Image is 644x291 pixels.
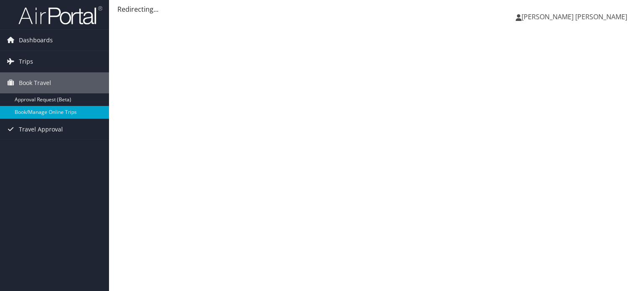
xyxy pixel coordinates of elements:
[516,4,636,29] a: [PERSON_NAME] [PERSON_NAME]
[19,72,51,93] span: Book Travel
[117,4,636,14] div: Redirecting...
[522,12,627,21] span: [PERSON_NAME] [PERSON_NAME]
[19,51,33,72] span: Trips
[19,119,63,140] span: Travel Approval
[19,30,53,51] span: Dashboards
[18,5,102,25] img: airportal-logo.png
